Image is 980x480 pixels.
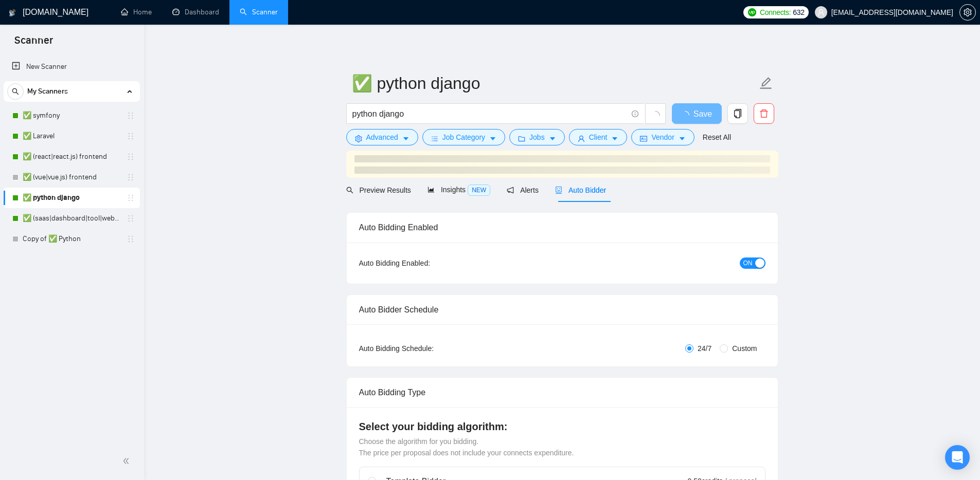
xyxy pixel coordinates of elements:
[8,88,23,95] span: search
[359,295,765,324] div: Auto Bidder Schedule
[23,229,120,249] a: Copy of ✅ Python
[127,235,135,243] span: holder
[817,9,825,16] span: user
[959,8,976,16] a: setting
[960,8,975,16] span: setting
[754,103,774,124] button: delete
[959,4,976,21] button: setting
[589,132,608,143] span: Client
[121,8,152,16] a: homeHome
[127,214,135,223] span: holder
[359,437,574,457] span: Choose the algorithm for you bidding. The price per proposal does not include your connects expen...
[578,135,585,142] span: user
[23,208,120,229] a: ✅ (saas|dashboard|tool|web app|platform) ai developer
[346,129,418,145] button: settingAdvancedcaret-down
[172,8,219,16] a: dashboardDashboard
[632,110,638,117] span: info-circle
[693,343,716,354] span: 24/7
[703,132,731,143] a: Reset All
[127,153,135,161] span: holder
[754,109,774,118] span: delete
[693,107,712,120] span: Save
[681,111,693,119] span: loading
[422,129,505,145] button: barsJob Categorycaret-down
[509,129,565,145] button: folderJobscaret-down
[427,186,490,194] span: Insights
[359,343,494,354] div: Auto Bidding Schedule:
[27,81,68,102] span: My Scanners
[651,132,674,143] span: Vendor
[359,378,765,407] div: Auto Bidding Type
[346,187,353,194] span: search
[4,81,140,249] li: My Scanners
[549,135,556,142] span: caret-down
[728,109,747,118] span: copy
[672,103,722,124] button: Save
[793,7,804,18] span: 632
[359,419,765,434] h4: Select your bidding algorithm:
[427,186,435,193] span: area-chart
[759,77,773,90] span: edit
[529,132,545,143] span: Jobs
[127,132,135,140] span: holder
[355,135,362,142] span: setting
[127,112,135,120] span: holder
[640,135,647,142] span: idcard
[359,213,765,242] div: Auto Bidding Enabled
[352,107,627,120] input: Search Freelance Jobs...
[6,33,61,54] span: Scanner
[4,57,140,77] li: New Scanner
[631,129,694,145] button: idcardVendorcaret-down
[507,186,539,194] span: Alerts
[23,146,120,167] a: ✅ (react|react.js) frontend
[507,187,514,194] span: notification
[352,70,757,96] input: Scanner name...
[127,194,135,202] span: holder
[346,186,411,194] span: Preview Results
[945,445,970,470] div: Open Intercom Messenger
[569,129,628,145] button: userClientcaret-down
[442,132,485,143] span: Job Category
[359,257,494,269] div: Auto Bidding Enabled:
[7,83,24,100] button: search
[366,132,398,143] span: Advanced
[468,184,490,196] span: NEW
[12,57,132,77] a: New Scanner
[760,7,791,18] span: Connects:
[489,135,496,142] span: caret-down
[240,8,278,16] a: searchScanner
[651,111,660,120] span: loading
[679,135,686,142] span: caret-down
[122,456,133,466] span: double-left
[748,8,756,16] img: upwork-logo.png
[127,173,135,181] span: holder
[23,188,120,208] a: ✅ python django
[611,135,618,142] span: caret-down
[518,135,525,142] span: folder
[23,126,120,146] a: ✅ Laravel
[728,343,761,354] span: Custom
[743,257,753,269] span: ON
[431,135,438,142] span: bars
[402,135,409,142] span: caret-down
[555,187,562,194] span: robot
[23,105,120,126] a: ✅ symfony
[727,103,748,124] button: copy
[23,167,120,188] a: ✅ (vue|vue.js) frontend
[9,5,16,21] img: logo
[555,186,606,194] span: Auto Bidder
